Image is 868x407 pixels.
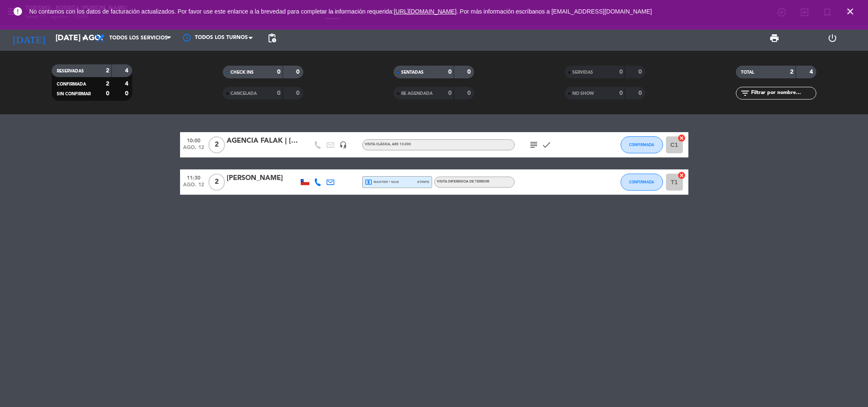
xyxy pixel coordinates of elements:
[208,136,225,153] span: 2
[365,143,411,146] span: VISITA CLÁSICA
[448,90,452,96] strong: 0
[183,135,204,145] span: 10:00
[541,140,552,150] i: check
[106,81,109,87] strong: 2
[125,91,130,97] strong: 0
[230,70,254,75] span: CHECK INS
[57,92,91,96] span: SIN CONFIRMAR
[183,182,204,192] span: ago. 12
[6,29,51,47] i: [DATE]
[79,33,89,43] i: arrow_drop_down
[572,70,593,75] span: SERVIDAS
[467,90,472,96] strong: 0
[417,179,430,185] span: stripe
[296,69,301,75] strong: 0
[629,180,654,184] span: CONFIRMADA
[638,69,643,75] strong: 0
[467,69,472,75] strong: 0
[125,81,130,87] strong: 4
[57,82,86,86] span: CONFIRMADA
[109,35,168,41] span: Todos los servicios
[621,136,663,153] button: CONFIRMADA
[267,33,277,43] span: pending_actions
[365,178,372,186] i: local_atm
[277,69,280,75] strong: 0
[401,91,433,96] span: RE AGENDADA
[790,69,793,75] strong: 2
[677,171,686,180] i: cancel
[529,140,539,150] i: subject
[638,90,643,96] strong: 0
[339,141,347,149] i: headset_mic
[804,25,862,51] div: LOG OUT
[621,174,663,191] button: CONFIRMADA
[296,90,301,96] strong: 0
[227,136,299,147] div: AGENCIA FALAK | [PERSON_NAME]
[619,90,623,96] strong: 0
[572,91,594,96] span: NO SHOW
[810,69,815,75] strong: 4
[183,145,204,155] span: ago. 12
[277,90,280,96] strong: 0
[29,8,652,15] span: No contamos con los datos de facturación actualizados. Por favor use este enlance a la brevedad p...
[769,33,779,43] span: print
[57,69,84,73] span: RESERVADAS
[401,70,424,75] span: SENTADAS
[619,69,623,75] strong: 0
[740,88,750,98] i: filter_list
[457,8,652,15] a: . Por más información escríbanos a [EMAIL_ADDRESS][DOMAIN_NAME]
[365,178,399,186] span: master * 9218
[106,68,109,74] strong: 2
[106,91,109,97] strong: 0
[390,143,411,146] span: , ARS 13.000
[13,6,23,17] i: error
[845,6,855,17] i: close
[227,173,299,184] div: [PERSON_NAME]
[394,8,457,15] a: [URL][DOMAIN_NAME]
[827,33,837,43] i: power_settings_new
[629,142,654,147] span: CONFIRMADA
[208,174,225,191] span: 2
[741,70,754,75] span: TOTAL
[437,180,489,183] span: VISITA DIFERENCIA DE TERROIR
[448,69,452,75] strong: 0
[750,89,816,98] input: Filtrar por nombre...
[677,134,686,142] i: cancel
[230,91,257,96] span: CANCELADA
[183,172,204,182] span: 11:30
[125,68,130,74] strong: 4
